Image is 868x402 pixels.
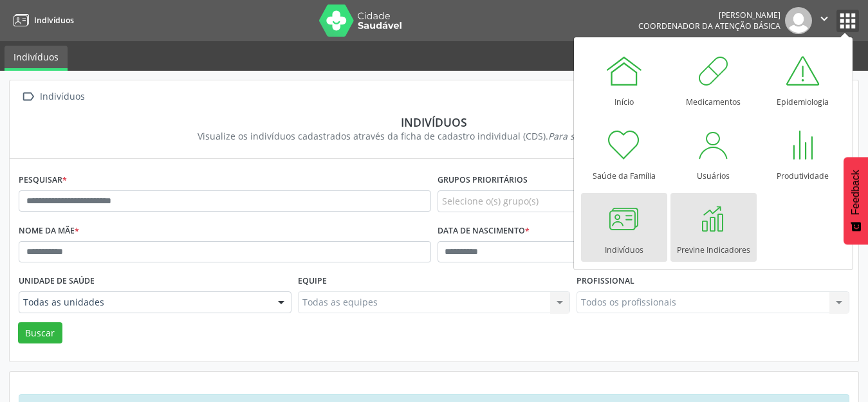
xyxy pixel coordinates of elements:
[760,119,846,188] a: Produtividade
[836,10,859,32] button: apps
[581,193,667,262] a: Indivíduos
[438,170,528,190] label: Grupos prioritários
[670,45,757,114] a: Medicamentos
[850,170,862,215] span: Feedback
[548,130,670,142] i: Para saber mais,
[817,12,831,26] i: 
[5,46,68,71] a: Indivíduos
[19,87,87,106] a:  Indivíduos
[785,7,812,34] img: img
[28,129,840,143] div: Visualize os indivíduos cadastrados através da ficha de cadastro individual (CDS).
[581,119,667,188] a: Saúde da Família
[438,221,530,241] label: Data de nascimento
[670,119,757,188] a: Usuários
[23,296,265,309] span: Todas as unidades
[19,271,95,291] label: Unidade de saúde
[670,193,757,262] a: Previne Indicadores
[19,87,37,106] i: 
[19,221,79,241] label: Nome da mãe
[760,45,846,114] a: Epidemiologia
[18,322,62,344] button: Buscar
[638,21,780,32] span: Coordenador da Atenção Básica
[37,87,87,106] div: Indivíduos
[812,7,836,34] button: 
[34,15,74,26] span: Indivíduos
[9,10,74,31] a: Indivíduos
[28,115,840,129] div: Indivíduos
[577,271,634,291] label: Profissional
[844,157,868,244] button: Feedback - Mostrar pesquisa
[298,271,327,291] label: Equipe
[581,45,667,114] a: Início
[442,194,539,208] span: Selecione o(s) grupo(s)
[638,10,780,21] div: [PERSON_NAME]
[19,170,67,190] label: Pesquisar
